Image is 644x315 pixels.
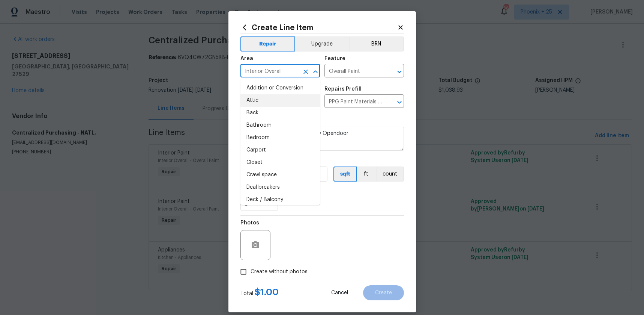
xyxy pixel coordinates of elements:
button: Upgrade [295,36,349,51]
li: Bathroom [240,119,320,132]
button: Repair [240,36,296,51]
span: Cancel [331,290,348,296]
button: sqft [333,167,357,182]
li: Closet [240,156,320,169]
h5: Photos [240,220,259,226]
h5: Area [240,56,253,61]
span: Create without photos [251,268,308,276]
div: Total [240,288,279,297]
li: Bedroom [240,132,320,144]
li: Attic [240,94,320,107]
h5: Repairs Prefill [324,86,362,92]
li: Back [240,107,320,119]
button: Clear [300,67,311,77]
button: Open [394,67,405,77]
textarea: PPG Paint Materials ordered by Opendoor [240,127,404,151]
li: Carport [240,144,320,156]
li: Crawl space [240,169,320,181]
li: Addition or Conversion [240,82,320,94]
button: Cancel [319,285,360,300]
h5: Feature [324,56,345,61]
button: ft [357,167,376,182]
span: $ 1.00 [255,288,279,297]
li: Deal breakers [240,181,320,194]
button: Close [310,67,321,77]
button: Create [363,285,404,300]
span: Create [375,290,392,296]
button: BRN [349,36,404,51]
li: Deck / Balcony [240,194,320,206]
h2: Create Line Item [240,23,397,32]
button: Open [394,97,405,108]
button: count [376,167,404,182]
